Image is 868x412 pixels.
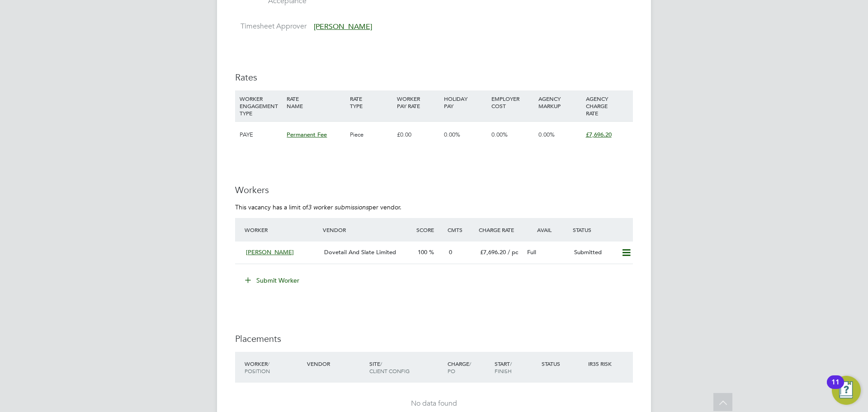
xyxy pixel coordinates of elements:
div: RATE TYPE [348,90,395,114]
div: Vendor [321,222,414,238]
div: Charge Rate [476,222,524,238]
span: / pc [508,248,518,256]
span: 100 [418,248,427,256]
div: 11 [831,382,840,394]
span: £7,696.20 [586,131,612,138]
div: Score [414,222,445,238]
span: 0.00% [444,131,460,138]
div: Status [571,222,633,238]
div: Vendor [305,355,367,372]
span: 0.00% [491,131,508,138]
div: Worker [242,355,305,379]
div: Start [492,355,539,379]
div: RATE NAME [284,90,347,114]
h3: Placements [235,333,633,345]
div: Cmts [445,222,476,238]
div: HOLIDAY PAY [442,90,489,114]
div: Piece [348,122,395,148]
div: PAYE [237,122,284,148]
div: IR35 Risk [586,355,617,372]
span: Dovetail And Slate Limited [324,248,396,256]
p: This vacancy has a limit of per vendor. [235,203,633,211]
h3: Rates [235,71,633,83]
label: Timesheet Approver [235,22,307,31]
div: WORKER PAY RATE [395,90,442,114]
span: / Client Config [369,360,410,374]
span: [PERSON_NAME] [246,248,294,256]
div: Site [367,355,445,379]
div: No data found [244,399,624,408]
em: 3 worker submissions [308,203,368,211]
span: [PERSON_NAME] [314,22,372,31]
span: 0.00% [538,131,555,138]
div: Avail [524,222,571,238]
span: 0 [449,248,452,256]
span: £7,696.20 [480,248,506,256]
button: Submit Worker [239,273,307,288]
button: Open Resource Center, 11 new notifications [832,376,861,405]
div: EMPLOYER COST [489,90,536,114]
span: Permanent Fee [287,131,327,138]
span: / Position [245,360,270,374]
div: AGENCY CHARGE RATE [584,90,631,121]
div: £0.00 [395,122,442,148]
div: Charge [445,355,492,379]
div: Status [539,355,586,372]
div: AGENCY MARKUP [536,90,583,114]
div: Worker [242,222,321,238]
span: / Finish [495,360,512,374]
div: Submitted [571,245,618,260]
span: / PO [448,360,471,374]
span: Full [527,248,536,256]
div: WORKER ENGAGEMENT TYPE [237,90,284,121]
h3: Workers [235,184,633,196]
